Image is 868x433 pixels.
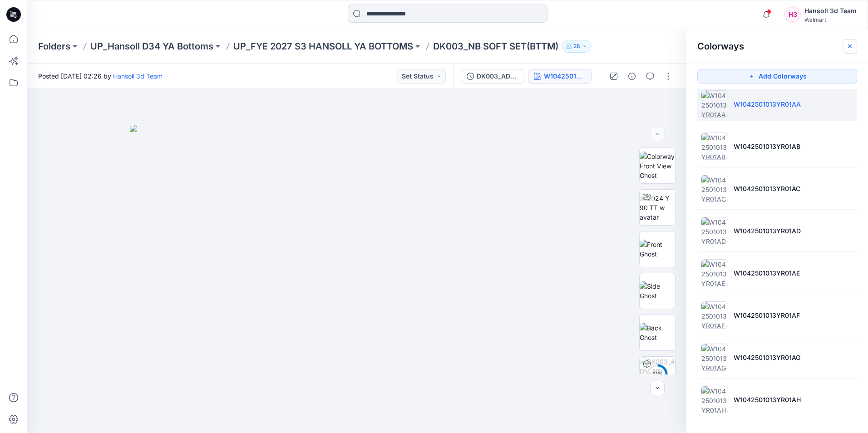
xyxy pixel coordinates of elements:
img: Back Ghost [640,323,675,342]
button: Add Colorways [697,69,857,84]
h2: Colorways [697,41,744,52]
img: eyJhbGciOiJIUzI1NiIsImtpZCI6IjAiLCJzbHQiOiJzZXMiLCJ0eXAiOiJKV1QifQ.eyJkYXRhIjp7InR5cGUiOiJzdG9yYW... [130,125,584,433]
a: Hansoll 3d Team [113,72,163,80]
p: W1042501013YR01AC [734,184,800,193]
img: DK003_ADM_NB SOFT SET(BTTM) W1042501013YR01AA [640,357,675,392]
div: 71 % [646,370,668,378]
img: W1042501013YR01AA [701,90,728,118]
p: W1042501013YR01AB [734,142,800,151]
img: W1042501013YR01AH [701,386,728,413]
p: 28 [573,41,580,51]
a: Folders [38,40,70,53]
a: UP_Hansoll D34 YA Bottoms [90,40,213,53]
div: Walmart [804,16,857,23]
p: W1042501013YR01AA [734,99,801,109]
p: W1042501013YR01AF [734,310,800,320]
div: W1042501013YR01AA [544,71,586,81]
a: UP_FYE 2027 S3 HANSOLL YA BOTTOMS [233,40,413,53]
p: W1042501013YR01AD [734,226,801,236]
img: W1042501013YR01AG [701,344,728,371]
img: Colorway Front View Ghost [640,152,675,180]
span: Posted [DATE] 02:26 by [38,71,163,81]
img: Side Ghost [640,281,675,300]
div: DK003_ADM_NB SOFT SET(BTTM) [477,71,518,81]
button: W1042501013YR01AA [528,69,592,84]
button: 28 [562,40,592,53]
button: DK003_ADM_NB SOFT SET(BTTM) [461,69,524,84]
img: W1042501013YR01AF [701,301,728,329]
img: W1042501013YR01AB [701,133,728,160]
div: Hansoll 3d Team [804,5,857,16]
img: 2024 Y 90 TT w avatar [640,193,675,222]
p: DK003_NB SOFT SET(BTTM) [433,40,558,53]
p: W1042501013YR01AE [734,268,800,278]
img: W1042501013YR01AC [701,175,728,202]
p: W1042501013YR01AH [734,395,801,404]
img: W1042501013YR01AD [701,217,728,244]
img: Front Ghost [640,240,675,259]
div: H3 [784,6,801,23]
img: W1042501013YR01AE [701,259,728,286]
button: Details [625,69,639,84]
p: W1042501013YR01AG [734,353,800,362]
